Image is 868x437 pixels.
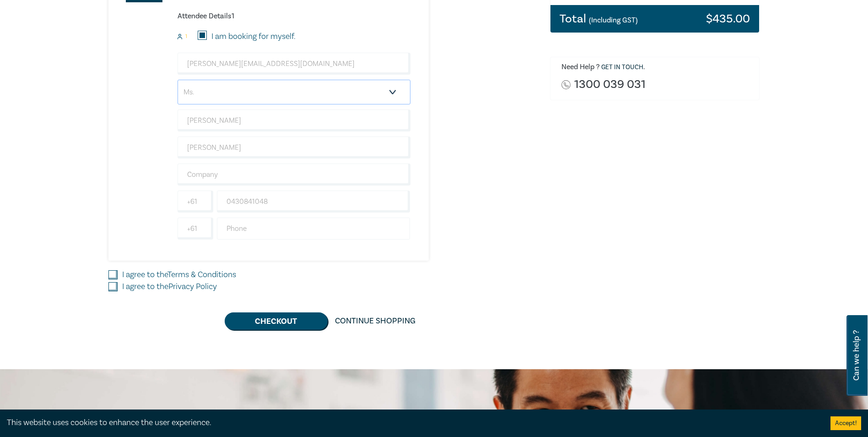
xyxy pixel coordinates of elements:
[852,321,861,390] span: Can we help ?
[574,78,646,91] a: 1300 039 031
[830,416,861,430] button: Accept cookies
[167,269,236,280] a: Terms & Conditions
[589,16,638,25] small: (Including GST)
[168,281,217,292] a: Privacy Policy
[178,164,410,186] input: Company
[178,218,213,240] input: +61
[211,31,296,43] label: I am booking for myself.
[7,417,817,429] div: This website uses cookies to enhance the user experience.
[217,191,410,213] input: Mobile*
[178,12,410,21] h6: Attendee Details 1
[122,269,236,281] label: I agree to the
[178,53,410,75] input: Attendee Email*
[122,281,217,293] label: I agree to the
[561,63,753,72] h6: Need Help ? .
[178,137,410,158] input: Last Name*
[225,312,328,330] button: Checkout
[601,63,643,71] a: Get in touch
[178,109,410,131] input: First Name*
[328,312,423,330] a: Continue Shopping
[560,13,638,25] h3: Total
[185,33,187,40] small: 1
[217,218,410,240] input: Phone
[178,191,213,213] input: +61
[706,13,750,25] h3: $ 435.00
